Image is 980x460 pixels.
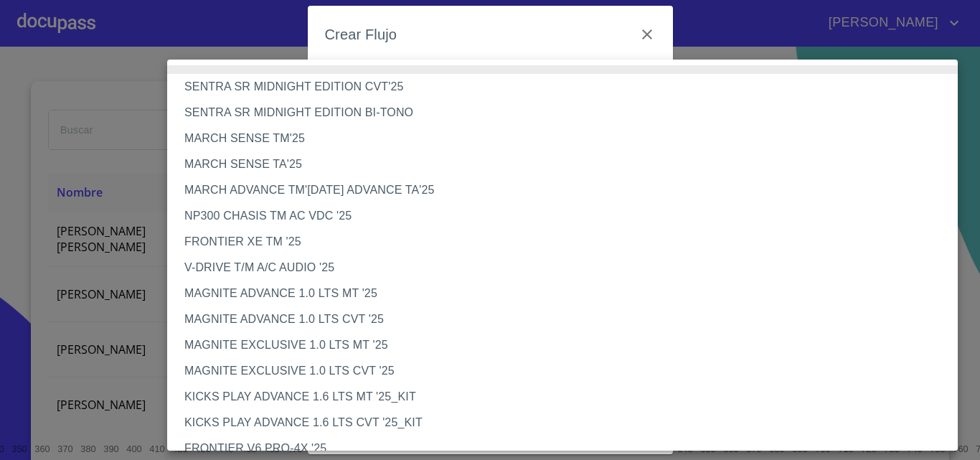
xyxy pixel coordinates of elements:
li: V-DRIVE T/M A/C AUDIO '25 [167,255,969,281]
li: MARCH SENSE TM'25 [167,126,969,151]
li: MAGNITE EXCLUSIVE 1.0 LTS CVT '25 [167,358,969,384]
li: KICKS PLAY ADVANCE 1.6 LTS CVT '25_KIT [167,410,969,436]
li: NP300 CHASIS TM AC VDC '25 [167,203,969,229]
li: FRONTIER XE TM '25 [167,229,969,255]
li: MAGNITE ADVANCE 1.0 LTS MT '25 [167,281,969,306]
li: KICKS PLAY ADVANCE 1.6 LTS MT '25_KIT [167,384,969,410]
li: MARCH SENSE TA'25 [167,151,969,177]
li: SENTRA SR MIDNIGHT EDITION BI-TONO [167,100,969,126]
li: MAGNITE EXCLUSIVE 1.0 LTS MT '25 [167,332,969,358]
li: SENTRA SR MIDNIGHT EDITION CVT'25 [167,74,969,100]
li: MAGNITE ADVANCE 1.0 LTS CVT '25 [167,306,969,332]
li: MARCH ADVANCE TM'[DATE] ADVANCE TA'25 [167,177,969,203]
